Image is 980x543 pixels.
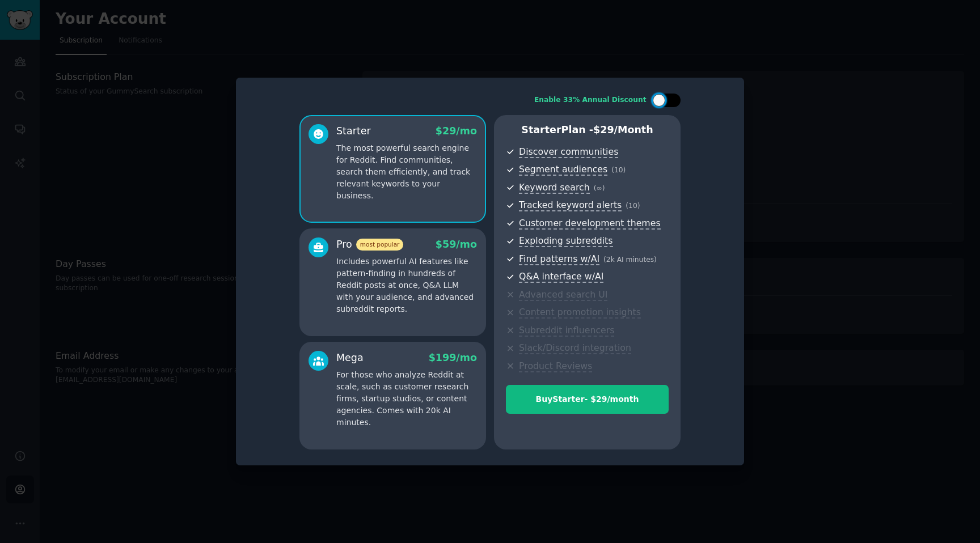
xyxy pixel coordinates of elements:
span: Q&A interface w/AI [519,271,603,283]
div: Buy Starter - $ 29 /month [506,393,668,405]
span: Segment audiences [519,164,607,176]
div: Starter [336,124,371,138]
span: $ 29 /month [593,124,653,135]
span: ( 10 ) [626,202,640,210]
p: Starter Plan - [506,123,669,137]
span: Product Reviews [519,360,592,372]
span: Tracked keyword alerts [519,200,622,211]
span: ( ∞ ) [594,184,605,192]
span: Customer development themes [519,218,661,230]
div: Pro [336,237,403,252]
span: ( 10 ) [611,166,626,174]
span: Advanced search UI [519,289,607,301]
span: Content promotion insights [519,307,641,319]
span: most popular [356,239,404,251]
div: Mega [336,351,364,365]
span: Slack/Discord integration [519,342,631,354]
span: Exploding subreddits [519,235,612,247]
span: $ 29 /mo [436,125,477,137]
p: For those who analyze Reddit at scale, such as customer research firms, startup studios, or conte... [336,369,477,429]
span: Discover communities [519,146,618,158]
span: $ 59 /mo [436,239,477,250]
p: Includes powerful AI features like pattern-finding in hundreds of Reddit posts at once, Q&A LLM w... [336,256,477,315]
span: Find patterns w/AI [519,253,599,265]
span: Subreddit influencers [519,325,614,337]
div: Enable 33% Annual Discount [534,95,647,105]
button: BuyStarter- $29/month [506,385,669,414]
span: Keyword search [519,182,590,194]
span: $ 199 /mo [429,352,477,363]
span: ( 2k AI minutes ) [603,256,657,264]
p: The most powerful search engine for Reddit. Find communities, search them efficiently, and track ... [336,142,477,202]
